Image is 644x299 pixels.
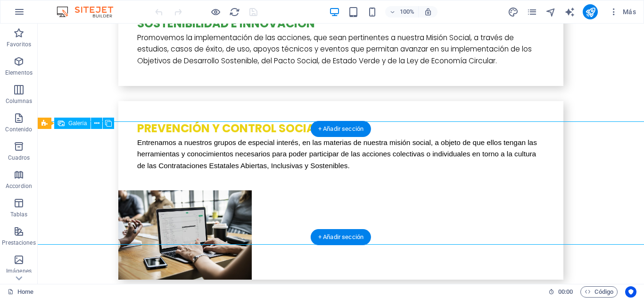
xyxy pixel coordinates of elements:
[311,121,371,137] div: + Añadir sección
[585,286,613,298] span: Código
[399,6,414,17] h6: 100%
[5,69,33,77] p: Elementos
[583,4,598,19] button: publish
[54,6,125,17] img: Editor Logo
[6,97,33,105] p: Columnas
[585,7,596,17] i: Publicar
[229,6,240,17] button: reload
[545,6,556,17] button: navigator
[68,120,87,126] span: Galería
[311,229,371,245] div: + Añadir sección
[548,286,573,298] h6: Tiempo de la sesión
[545,7,556,17] i: Navegador
[564,7,575,17] i: AI Writer
[580,286,618,298] button: Código
[565,288,566,295] span: :
[2,239,35,247] p: Prestaciones
[5,126,32,133] p: Contenido
[385,6,419,17] button: 100%
[527,7,537,17] i: Páginas (Ctrl+Alt+S)
[10,211,28,218] p: Tablas
[6,182,32,190] p: Accordion
[210,6,221,17] button: Haz clic para salir del modo de previsualización y seguir editando
[609,7,636,17] span: Más
[526,6,537,17] button: pages
[229,7,240,17] i: Volver a cargar página
[8,154,30,162] p: Cuadros
[424,8,432,16] i: Al redimensionar, ajustar el nivel de zoom automáticamente para ajustarse al dispositivo elegido.
[558,286,573,298] span: 00 00
[605,4,640,19] button: Más
[508,7,519,17] i: Diseño (Ctrl+Alt+Y)
[564,6,575,17] button: text_generator
[8,286,33,298] a: Haz clic para cancelar la selección y doble clic para abrir páginas
[6,267,32,275] p: Imágenes
[7,41,31,48] p: Favoritos
[625,286,636,298] button: Usercentrics
[507,6,519,17] button: design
